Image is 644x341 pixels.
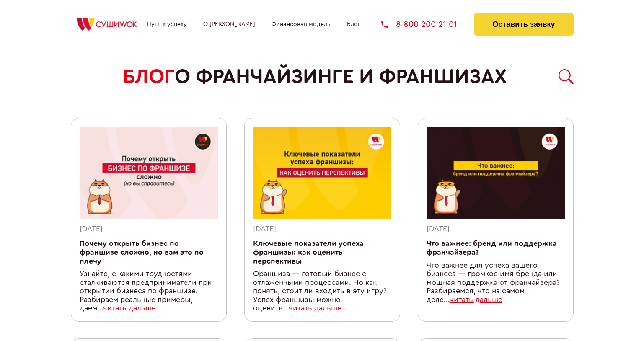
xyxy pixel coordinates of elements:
button: Оставить заявку [474,13,573,36]
div: Франшиза — готовый бизнес с отлаженными процессами. Но как понять, стоит ли входить в эту игру? У... [253,270,391,313]
a: Что важнее: бренд или поддержка франчайзера? [427,240,557,256]
div: [DATE] [427,225,565,234]
a: Финансовая модель [272,21,331,28]
a: О [PERSON_NAME] [203,21,255,28]
a: читать дальше [103,305,156,312]
span: БЛОГ [123,65,175,88]
span: 8 800 200 21 01 [396,20,457,28]
a: Путь к успеху [147,21,187,28]
a: Ключевые показатели успеха франшизы: как оценить перспективы [253,240,364,264]
div: Узнайте, с какими трудностями сталкиваются предприниматели при открытии бизнеса по франшизе. Разб... [80,270,218,313]
span: о франчайзинге и франшизах [175,65,507,88]
a: Почему открыть бизнес по франшизе сложно, но вам это по плечу [80,240,204,264]
a: читать дальше [450,296,502,303]
div: [DATE] [253,225,391,234]
a: читать дальше [289,305,341,312]
div: Что важнее для успеха вашего бизнеса — громкое имя бренда или мощная поддержка от франчайзера? Ра... [427,261,565,305]
div: [DATE] [80,225,218,234]
a: 8 800 200 21 01 [381,20,457,28]
a: Блог [347,21,360,28]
